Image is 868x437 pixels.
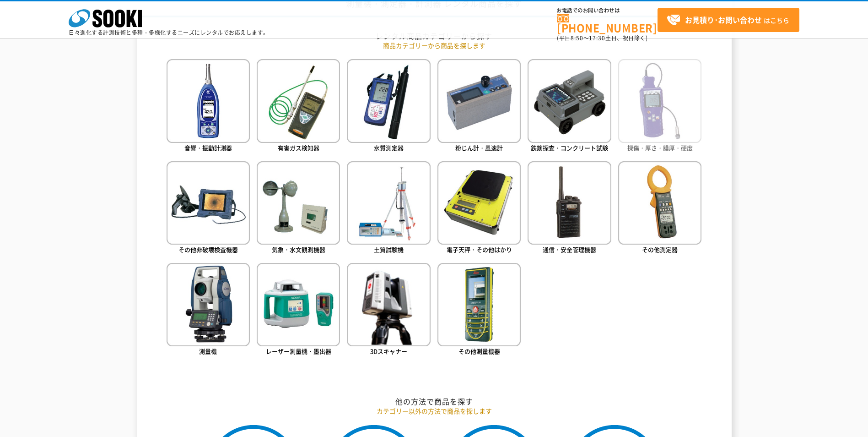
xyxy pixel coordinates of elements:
[167,397,702,406] h2: 他の方法で商品を探す
[167,59,250,154] a: 音響・振動計測器
[257,59,340,154] a: 有害ガス検知器
[167,263,250,358] a: 測量機
[618,161,701,256] a: その他測定器
[347,263,430,358] a: 3Dスキャナー
[589,34,605,42] span: 17:30
[278,143,319,152] span: 有害ガス検知器
[347,59,430,142] img: 水質測定器
[437,263,521,358] a: その他測量機器
[642,245,678,254] span: その他測定器
[627,143,693,152] span: 探傷・厚さ・膜厚・硬度
[167,161,250,256] a: その他非破壊検査機器
[437,161,521,256] a: 電子天秤・その他はかり
[531,143,608,152] span: 鉄筋探査・コンクリート試験
[199,347,217,355] span: 測量機
[557,14,658,33] a: [PHONE_NUMBER]
[257,59,340,142] img: 有害ガス検知器
[374,245,404,254] span: 土質試験機
[618,161,701,245] img: その他測定器
[528,161,611,245] img: 通信・安全管理機器
[266,347,331,355] span: レーザー測量機・墨出器
[458,347,500,355] span: その他測量機器
[178,245,238,254] span: その他非破壊検査機器
[69,30,269,35] p: 日々進化する計測技術と多種・多様化するニーズにレンタルでお応えします。
[455,143,503,152] span: 粉じん計・風速計
[685,14,762,25] strong: お見積り･お問い合わせ
[667,13,789,27] span: はこちら
[257,161,340,256] a: 気象・水文観測機器
[557,8,658,13] span: お電話でのお問い合わせは
[272,245,325,254] span: 気象・水文観測機器
[167,41,702,50] p: 商品カテゴリーから商品を探します
[347,59,430,154] a: 水質測定器
[618,59,701,154] a: 探傷・厚さ・膜厚・硬度
[374,143,404,152] span: 水質測定器
[167,263,250,346] img: 測量機
[528,59,611,142] img: 鉄筋探査・コンクリート試験
[528,161,611,256] a: 通信・安全管理機器
[437,161,521,245] img: 電子天秤・その他はかり
[257,263,340,358] a: レーザー測量機・墨出器
[618,59,701,142] img: 探傷・厚さ・膜厚・硬度
[257,161,340,245] img: 気象・水文観測機器
[257,263,340,346] img: レーザー測量機・墨出器
[347,263,430,346] img: 3Dスキャナー
[347,161,430,256] a: 土質試験機
[658,8,799,32] a: お見積り･お問い合わせはこちら
[437,59,521,142] img: 粉じん計・風速計
[370,347,407,355] span: 3Dスキャナー
[347,161,430,245] img: 土質試験機
[437,59,521,154] a: 粉じん計・風速計
[167,161,250,245] img: その他非破壊検査機器
[184,143,232,152] span: 音響・振動計測器
[437,263,521,346] img: その他測量機器
[571,34,583,42] span: 8:50
[447,245,512,254] span: 電子天秤・その他はかり
[543,245,596,254] span: 通信・安全管理機器
[557,34,647,42] span: (平日 ～ 土日、祝日除く)
[167,59,250,142] img: 音響・振動計測器
[167,406,702,416] p: カテゴリー以外の方法で商品を探します
[528,59,611,154] a: 鉄筋探査・コンクリート試験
